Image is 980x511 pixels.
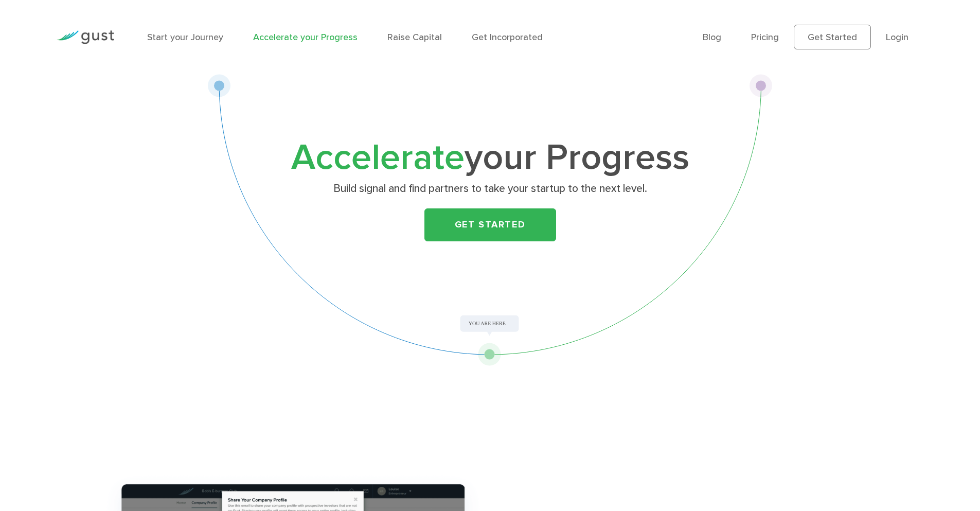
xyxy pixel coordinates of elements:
a: Get Incorporated [472,32,543,43]
a: Login [886,32,908,43]
a: Get Started [424,208,556,241]
a: Pricing [751,32,779,43]
img: Gust Logo [57,30,114,44]
a: Blog [703,32,721,43]
a: Get Started [794,25,871,49]
a: Accelerate your Progress [253,32,358,43]
a: Raise Capital [387,32,442,43]
h1: your Progress [287,142,693,174]
a: Start your Journey [147,32,223,43]
span: Accelerate [291,136,465,179]
p: Build signal and find partners to take your startup to the next level. [291,182,689,196]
